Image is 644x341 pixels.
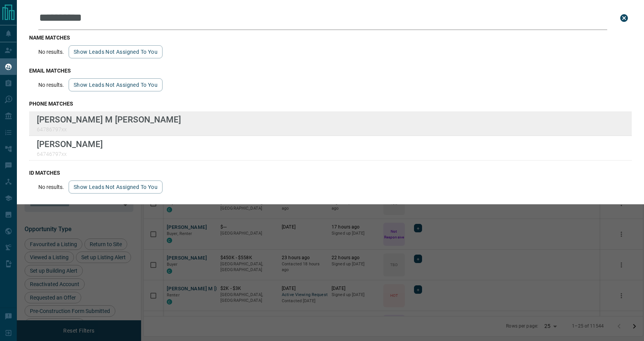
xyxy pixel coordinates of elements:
[29,101,632,107] h3: phone matches
[29,68,632,74] h3: email matches
[38,82,64,88] p: No results.
[37,114,181,124] p: [PERSON_NAME] M [PERSON_NAME]
[29,35,632,41] h3: name matches
[69,180,163,194] button: show leads not assigned to you
[37,126,181,132] p: 64786797xx
[616,10,632,26] button: close search bar
[29,170,632,176] h3: id matches
[37,139,103,149] p: [PERSON_NAME]
[69,45,163,58] button: show leads not assigned to you
[69,78,163,91] button: show leads not assigned to you
[38,184,64,190] p: No results.
[37,151,103,157] p: 64746797xx
[38,49,64,55] p: No results.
